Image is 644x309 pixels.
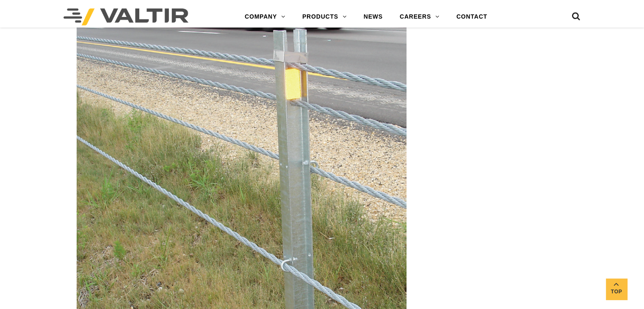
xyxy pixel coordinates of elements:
[294,8,355,25] a: PRODUCTS
[355,8,391,25] a: NEWS
[64,8,188,25] img: Valtir
[448,8,496,25] a: CONTACT
[606,287,627,297] span: Top
[391,8,448,25] a: CAREERS
[236,8,294,25] a: COMPANY
[606,279,627,300] a: Top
